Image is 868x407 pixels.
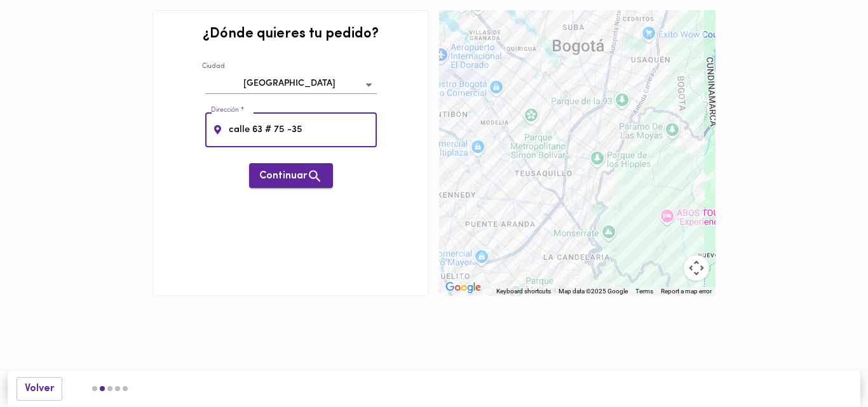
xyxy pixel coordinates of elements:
[249,163,333,188] button: Continuar
[205,74,377,94] div: [GEOGRAPHIC_DATA]
[794,333,855,394] iframe: Messagebird Livechat Widget
[203,27,379,42] h2: ¿Dónde quieres tu pedido?
[496,287,551,296] button: Keyboard shortcuts
[684,255,709,281] button: Map camera controls
[202,62,224,72] label: Ciudad
[559,288,628,295] span: Map data ©2025 Google
[25,383,54,395] span: Volver
[635,288,653,295] a: Terms
[17,377,62,401] button: Volver
[661,288,712,295] a: Report a map error
[442,279,484,296] img: Google
[442,279,484,296] a: Open this area in Google Maps (opens a new window)
[226,112,377,147] input: Calle 92 # 16-11
[259,168,323,184] span: Continuar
